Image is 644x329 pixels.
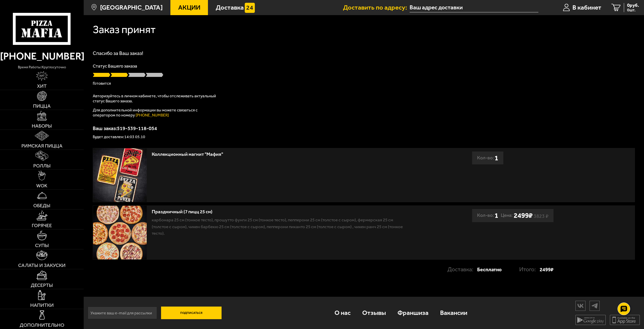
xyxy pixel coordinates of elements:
div: Коллекционный магнит "Мафия" [152,152,406,157]
b: 2499 ₽ [514,211,533,220]
div: Праздничный (7 пицц 25 см) [152,209,406,215]
img: vk [576,301,585,310]
b: 1 [495,152,498,164]
span: Доставка [216,4,244,11]
p: Авторизуйтесь в личном кабинете, чтобы отслеживать актуальный статус Вашего заказа. [93,94,219,104]
p: Карбонара 25 см (тонкое тесто), Прошутто Фунги 25 см (тонкое тесто), Пепперони 25 см (толстое с с... [152,217,406,237]
span: Доставить по адресу: [343,4,410,11]
a: Вакансии [434,302,473,324]
span: Обеды [33,203,50,208]
div: Кол-во: [477,152,498,164]
strong: Бесплатно [477,263,502,276]
h1: Заказ принят [93,24,156,35]
p: Будет доставлен: 14:03 05.10 [93,135,635,139]
span: Роллы [33,163,51,168]
p: Итого: [519,263,540,276]
a: Франшиза [392,302,434,324]
img: 15daf4d41897b9f0e9f617042186c801.svg [245,3,255,13]
s: 3823 ₽ [534,215,548,218]
span: Римская пицца [21,143,63,148]
span: Салаты и закуски [18,263,66,268]
button: Подписаться [161,307,222,319]
span: Супы [35,243,49,248]
b: 1 [495,209,498,222]
span: Дополнительно [20,323,64,328]
span: Цена: [501,209,513,222]
a: Отзывы [356,302,392,324]
input: Ваш адрес доставки [410,3,538,12]
img: tg [590,301,599,310]
span: Десерты [31,283,53,288]
p: Для дополнительной информации вы можете связаться с оператором по номеру [93,108,219,118]
p: Статус Вашего заказа [93,64,635,68]
p: Доставка: [447,263,477,276]
strong: 2499 ₽ [540,263,554,276]
span: Наборы [32,124,52,129]
span: Акции [178,4,200,11]
span: [GEOGRAPHIC_DATA] [100,4,163,11]
div: Кол-во: [477,209,498,222]
span: Напитки [30,303,54,308]
h1: Спасибо за Ваш заказ! [93,51,635,56]
span: Пицца [33,104,51,109]
span: Хит [37,84,47,89]
span: 0 руб. [627,3,639,8]
span: WOK [36,183,47,188]
span: В кабинет [572,4,601,11]
p: Ваш заказ: 519-539-118-054 [93,126,635,131]
input: Укажите ваш e-mail для рассылки [88,307,157,319]
a: О нас [329,302,356,324]
a: [PHONE_NUMBER] [136,113,169,117]
span: Горячее [32,223,52,228]
span: 0 шт. [627,8,639,12]
p: Готовится [93,81,635,85]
